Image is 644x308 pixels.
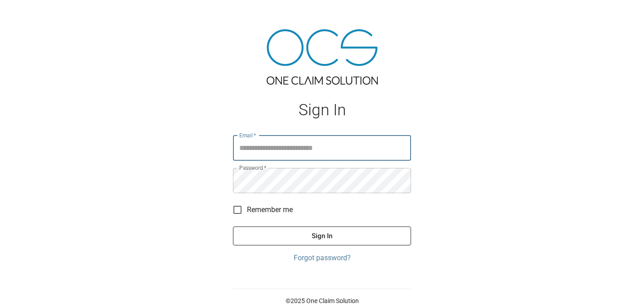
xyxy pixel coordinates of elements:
label: Password [239,164,266,172]
img: ocs-logo-tra.png [267,29,378,85]
label: Email [239,131,256,139]
span: Remember me [247,204,293,215]
h1: Sign In [233,101,411,119]
a: Forgot password? [233,253,411,263]
button: Sign In [233,226,411,245]
img: ocs-logo-white-transparent.png [11,5,47,23]
p: © 2025 One Claim Solution [233,296,411,305]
